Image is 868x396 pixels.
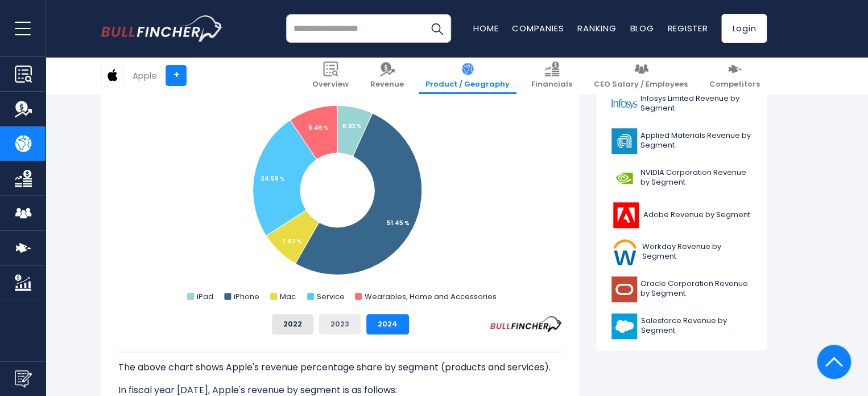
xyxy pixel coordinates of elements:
[531,80,572,89] span: Financials
[366,314,409,334] button: 2024
[667,22,708,34] a: Register
[363,57,411,94] a: Revenue
[473,22,498,34] a: Home
[370,80,404,89] span: Revenue
[387,219,410,227] tspan: 51.45 %
[365,291,497,302] text: Wearables, Home and Accessories
[709,80,760,89] span: Competitors
[101,15,224,42] img: bullfincher logo
[605,199,758,231] a: Adobe Revenue by Segment
[640,94,751,113] span: Infosys Limited Revenue by Segment
[640,131,751,150] span: Applied Materials Revenue by Segment
[524,57,579,94] a: Financials
[118,77,562,305] svg: Apple's Revenue Share by Segment
[101,15,224,42] a: Go to homepage
[423,14,451,43] button: Search
[605,125,758,157] a: Applied Materials Revenue by Segment
[611,91,637,117] img: INFY logo
[605,162,758,194] a: NVIDIA Corporation Revenue by Segment
[594,80,688,89] span: CEO Salary / Employees
[702,57,767,94] a: Competitors
[605,311,758,342] a: Salesforce Revenue by Segment
[587,57,695,94] a: CEO Salary / Employees
[721,14,767,43] a: Login
[611,128,637,154] img: AMAT logo
[640,279,751,299] span: Oracle Corporation Revenue by Segment
[312,80,349,89] span: Overview
[118,361,562,374] p: The above chart shows Apple's revenue percentage share by segment (products and services).
[611,276,637,302] img: ORCL logo
[611,202,640,228] img: ADBE logo
[308,124,329,132] tspan: 9.46 %
[419,57,516,94] a: Product / Geography
[261,174,285,183] tspan: 24.59 %
[166,65,187,86] a: +
[611,239,639,265] img: WDAY logo
[611,313,637,339] img: CRM logo
[102,64,123,86] img: AAPL logo
[280,291,296,302] text: Mac
[319,314,361,334] button: 2023
[197,291,213,302] text: iPad
[643,210,750,220] span: Adobe Revenue by Segment
[133,69,157,82] div: Apple
[605,236,758,268] a: Workday Revenue by Segment
[577,22,616,34] a: Ranking
[605,88,758,120] a: Infosys Limited Revenue by Segment
[630,22,654,34] a: Blog
[640,316,751,336] span: Salesforce Revenue by Segment
[317,291,345,302] text: Service
[342,122,362,130] tspan: 6.83 %
[425,80,510,89] span: Product / Geography
[642,242,751,262] span: Workday Revenue by Segment
[282,237,302,246] tspan: 7.67 %
[605,273,758,305] a: Oracle Corporation Revenue by Segment
[305,57,356,94] a: Overview
[611,165,637,191] img: NVDA logo
[272,314,313,334] button: 2022
[234,291,259,302] text: iPhone
[640,168,751,187] span: NVIDIA Corporation Revenue by Segment
[512,22,564,34] a: Companies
